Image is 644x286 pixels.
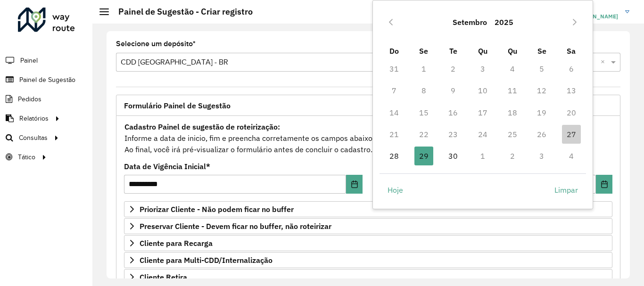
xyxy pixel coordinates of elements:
span: Relatórios [19,114,49,123]
span: Priorizar Cliente - Não podem ficar no buffer [140,205,294,213]
span: Qu [478,46,487,56]
td: 6 [557,58,586,80]
td: 30 [438,145,468,167]
span: 28 [385,147,404,165]
span: Te [449,46,457,56]
td: 1 [468,145,498,167]
span: Pedidos [18,94,41,104]
td: 24 [468,123,498,145]
span: Cliente Retira [140,273,187,281]
span: 29 [414,147,433,165]
span: Se [419,46,428,56]
span: Painel de Sugestão [19,75,75,85]
h2: Painel de Sugestão - Criar registro [109,7,253,17]
td: 3 [468,58,498,80]
td: 20 [557,102,586,123]
button: Choose Date [346,175,363,194]
button: Choose Month [449,11,491,33]
span: Hoje [388,184,403,196]
td: 4 [557,145,586,167]
label: Data de Vigência Inicial [124,161,210,172]
td: 2 [438,58,468,80]
span: Clear all [601,57,609,68]
td: 16 [438,102,468,123]
span: Do [389,46,399,56]
a: Cliente Retira [124,269,612,285]
strong: Cadastro Painel de sugestão de roteirização: [124,122,280,131]
td: 4 [497,58,527,80]
span: Cliente para Multi-CDD/Internalização [140,256,272,264]
a: Priorizar Cliente - Não podem ficar no buffer [124,201,612,217]
td: 31 [380,58,409,80]
td: 2 [497,145,527,167]
a: Cliente para Multi-CDD/Internalização [124,252,612,268]
span: 27 [562,125,581,144]
a: Cliente para Recarga [124,235,612,251]
td: 1 [409,58,438,80]
button: Choose Year [491,11,517,33]
td: 12 [527,80,557,101]
td: 29 [409,145,438,167]
label: Selecione um depósito [116,38,196,49]
span: Limpar [554,184,578,196]
td: 22 [409,123,438,145]
span: Qu [508,46,517,56]
span: Consultas [19,133,48,143]
td: 17 [468,102,498,123]
td: 8 [409,80,438,101]
td: 26 [527,123,557,145]
span: Formulário Painel de Sugestão [124,102,231,109]
td: 14 [380,102,409,123]
td: 9 [438,80,468,101]
td: 10 [468,80,498,101]
button: Previous Month [383,15,398,30]
a: Preservar Cliente - Devem ficar no buffer, não roteirizar [124,218,612,234]
span: Tático [18,152,35,162]
button: Limpar [546,180,586,199]
span: Se [537,46,546,56]
td: 19 [527,102,557,123]
td: 5 [527,58,557,80]
td: 28 [380,145,409,167]
span: Preservar Cliente - Devem ficar no buffer, não roteirizar [140,222,331,230]
button: Next Month [567,15,582,30]
td: 11 [497,80,527,101]
td: 7 [380,80,409,101]
span: Cliente para Recarga [140,239,213,247]
td: 18 [497,102,527,123]
button: Choose Date [596,175,612,194]
span: 30 [444,147,462,165]
td: 27 [557,123,586,145]
td: 21 [380,123,409,145]
td: 23 [438,123,468,145]
span: Painel [20,56,38,65]
td: 13 [557,80,586,101]
div: Informe a data de inicio, fim e preencha corretamente os campos abaixo. Ao final, você irá pré-vi... [124,121,612,155]
td: 25 [497,123,527,145]
td: 15 [409,102,438,123]
td: 3 [527,145,557,167]
span: Sa [567,46,576,56]
button: Hoje [380,180,411,199]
